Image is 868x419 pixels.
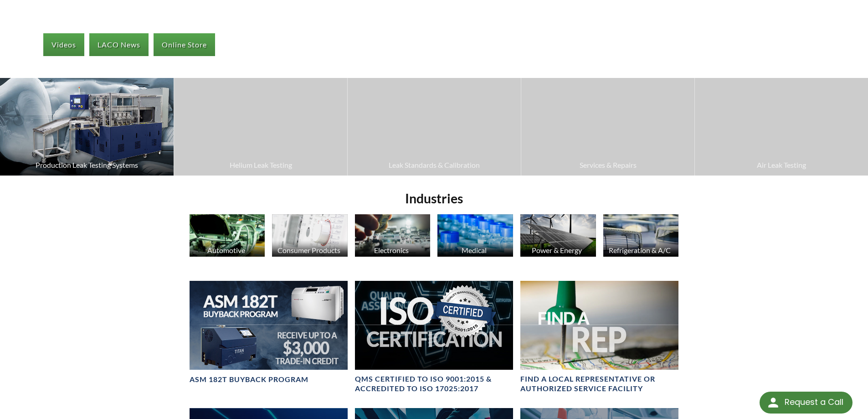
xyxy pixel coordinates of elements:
[526,159,690,171] span: Services & Repairs
[190,281,348,384] a: ASM 182T Buyback Program BannerASM 182T Buyback Program
[355,214,431,257] img: Electronics image
[186,190,683,207] h2: Industries
[179,159,343,171] span: Helium Leak Testing
[355,214,431,259] a: Electronics Electronics image
[190,375,308,384] h4: ASM 182T Buyback Program
[437,214,513,259] a: Medical Medicine Bottle image
[5,159,169,171] span: Production Leak Testing Systems
[348,78,521,175] a: Leak Standards & Calibration
[174,78,347,175] a: Helium Leak Testing
[436,246,512,254] div: Medical
[188,246,264,254] div: Automotive
[766,395,781,410] img: round button
[519,246,595,254] div: Power & Energy
[190,214,265,259] a: Automotive Automotive Industry image
[355,374,513,393] h4: QMS CERTIFIED to ISO 9001:2015 & Accredited to ISO 17025:2017
[602,246,678,254] div: Refrigeration & A/C
[271,246,347,254] div: Consumer Products
[785,392,843,413] div: Request a Call
[695,78,868,175] a: Air Leak Testing
[43,33,84,56] a: Videos
[521,78,694,175] a: Services & Repairs
[520,214,596,257] img: Solar Panels image
[760,392,853,414] div: Request a Call
[355,281,513,393] a: Header for ISO CertificationQMS CERTIFIED to ISO 9001:2015 & Accredited to ISO 17025:2017
[603,214,679,257] img: HVAC Products image
[437,214,513,257] img: Medicine Bottle image
[272,214,348,259] a: Consumer Products Consumer Products image
[520,214,596,259] a: Power & Energy Solar Panels image
[89,33,149,56] a: LACO News
[354,246,430,254] div: Electronics
[190,214,265,257] img: Automotive Industry image
[154,33,215,56] a: Online Store
[352,159,516,171] span: Leak Standards & Calibration
[520,374,678,393] h4: FIND A LOCAL REPRESENTATIVE OR AUTHORIZED SERVICE FACILITY
[272,214,348,257] img: Consumer Products image
[520,281,678,393] a: Find A Rep headerFIND A LOCAL REPRESENTATIVE OR AUTHORIZED SERVICE FACILITY
[699,159,863,171] span: Air Leak Testing
[603,214,679,259] a: Refrigeration & A/C HVAC Products image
